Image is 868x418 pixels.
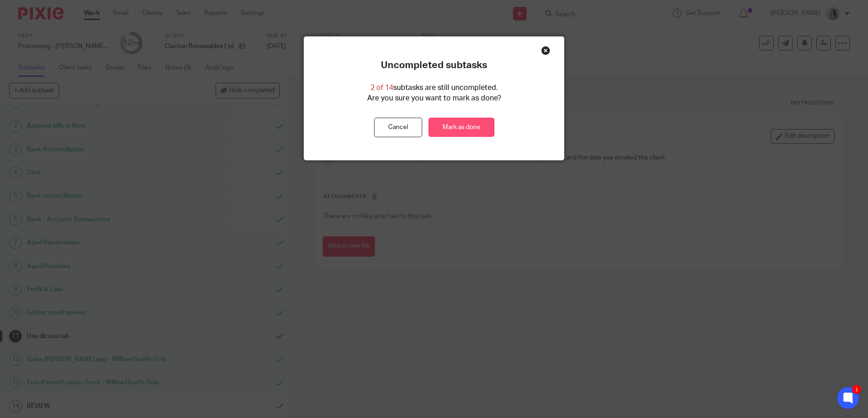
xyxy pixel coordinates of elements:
[370,83,498,93] p: subtasks are still uncompleted.
[374,118,422,137] button: Cancel
[367,93,501,104] p: Are you sure you want to mark as done?
[370,84,393,91] span: 2 of 14
[429,118,494,137] a: Mark as done
[852,385,861,394] div: 1
[541,46,550,55] div: Close this dialog window
[381,60,487,71] p: Uncompleted subtasks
